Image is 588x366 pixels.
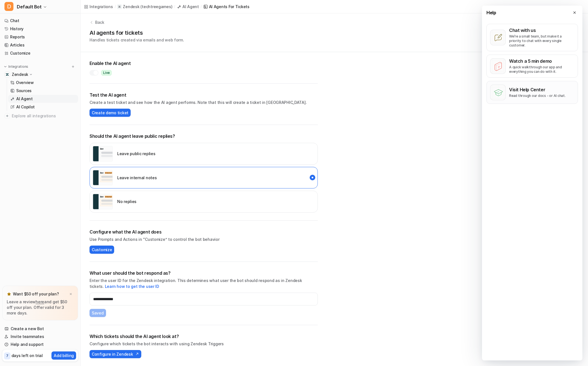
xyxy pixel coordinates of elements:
[90,167,318,189] div: internal_reply
[90,29,184,37] h1: AI agents for tickets
[90,4,113,10] div: Integrations
[201,4,202,9] span: /
[93,170,113,186] img: user
[509,65,574,74] p: A quick walkthrough our app and everything you can do with it.
[90,99,318,105] p: Create a test ticket and see how the AI agent performs. Note that this will create a ticket in [G...
[2,112,78,120] a: Explore all integrations
[117,175,157,181] p: Leave internal notes
[7,299,74,316] p: Leave a review and get $50 off your plan. Offer valid for 3 more days.
[209,4,250,10] div: AI Agents for tickets
[2,25,78,33] a: History
[2,341,78,348] a: Help and support
[93,194,113,209] img: user
[11,353,43,358] p: days left on trial
[123,4,139,10] p: Zendesk
[2,33,78,41] a: Reports
[16,80,34,85] p: Overview
[90,60,318,67] h2: Enable the AI agent
[2,64,30,69] button: Integrations
[17,3,42,11] span: Default Bot
[90,270,318,276] h2: What user should the bot respond as?
[3,65,7,69] img: expand menu
[13,291,59,297] p: Want $50 off your plan?
[12,72,28,77] p: Zendesk
[92,310,104,316] span: Saved
[8,79,78,87] a: Overview
[486,9,496,16] span: Help
[140,4,172,10] p: ( techtreegames )
[54,353,74,358] p: Add billing
[90,92,318,98] h2: Test the AI agent
[71,65,75,69] img: menu_add.svg
[8,87,78,95] a: Sources
[92,247,112,253] span: Customize
[7,292,11,296] img: star
[95,19,104,25] p: Back
[203,4,250,10] a: AI Agents for tickets
[90,37,184,43] p: Handles tickets created via emails and web form.
[90,236,318,242] p: Use Prompts and Actions in “Customize” to control the bot behavior
[90,309,106,317] button: Saved
[6,353,8,358] p: 7
[509,94,566,98] p: Read through our docs - or AI chat.
[92,351,133,357] span: Configure in Zendesk
[90,350,141,358] button: Configure in Zendesk
[486,55,578,78] button: Watch a 5 min demoA quick walkthrough our app and everything you can do with it.
[16,104,35,110] p: AI Copilot
[69,292,72,296] img: x
[8,103,78,111] a: AI Copilot
[105,284,159,289] a: Learn how to get the user ID
[12,111,76,120] span: Explore all integrations
[2,325,78,333] a: Create a new Bot
[90,341,318,347] p: Configure which tickets the bot interacts with using Zendesk Triggers
[16,96,33,102] p: AI Agent
[2,333,78,341] a: Invite teammates
[16,88,32,94] p: Sources
[6,73,9,76] img: Zendesk
[509,58,574,64] p: Watch a 5 min demo
[509,27,574,33] p: Chat with us
[115,4,116,9] span: /
[117,199,137,204] p: No replies
[51,351,76,360] button: Add billing
[90,333,318,340] h2: Which tickets should the AI agent look at?
[4,2,13,11] span: D
[117,151,155,157] p: Leave public replies
[8,64,28,69] p: Integrations
[2,41,78,49] a: Articles
[93,146,113,162] img: user
[2,49,78,57] a: Customize
[90,229,318,235] h2: Configure what the AI agent does
[90,278,318,289] p: Enter the user ID for the Zendesk integration. This determines what user the bot should respond a...
[101,70,112,76] span: Live
[36,299,44,304] a: here
[509,34,574,48] p: We’re a small team, but make it a priority to chat with every single customer.
[2,17,78,25] a: Chat
[90,143,318,165] div: external_reply
[90,246,114,254] button: Customize
[117,4,172,10] a: Zendesk(techtreegames)
[90,133,318,139] p: Should the AI agent leave public replies?
[182,4,199,10] div: AI Agent
[92,110,128,116] span: Create demo ticket
[486,81,578,104] button: Visit Help CenterRead through our docs - or AI chat.
[8,95,78,103] a: AI Agent
[174,4,175,9] span: /
[486,24,578,51] button: Chat with usWe’re a small team, but make it a priority to chat with every single customer.
[90,109,131,117] button: Create demo ticket
[84,4,113,10] a: Integrations
[177,4,199,10] a: AI Agent
[509,87,566,92] p: Visit Help Center
[90,191,318,213] div: disabled
[4,113,10,119] img: explore all integrations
